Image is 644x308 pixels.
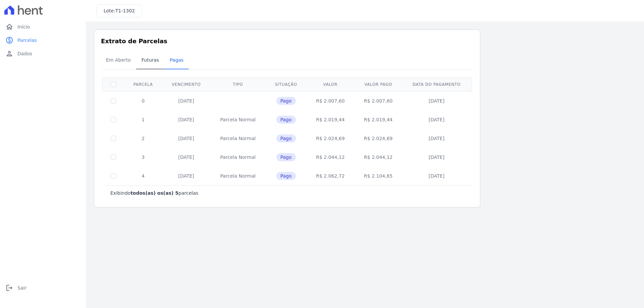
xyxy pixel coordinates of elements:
th: Parcela [124,77,162,91]
i: person [5,50,13,58]
i: home [5,23,13,31]
h3: Extrato de Parcelas [101,37,473,46]
i: logout [5,284,13,292]
span: Dados [17,50,32,57]
span: Início [17,23,30,30]
input: Só é possível selecionar pagamentos em aberto [111,98,116,104]
td: [DATE] [402,148,471,167]
td: [DATE] [402,129,471,148]
span: Pago [276,97,296,105]
span: Parcelas [17,37,37,44]
td: R$ 2.062,72 [307,167,355,185]
i: paid [5,36,13,44]
td: Parcela Normal [210,148,266,167]
td: 3 [124,148,162,167]
td: Parcela Normal [210,110,266,129]
a: personDados [3,47,83,60]
a: paidParcelas [3,34,83,47]
td: 0 [124,91,162,110]
td: 2 [124,129,162,148]
input: Só é possível selecionar pagamentos em aberto [111,173,116,179]
a: homeInício [3,20,83,34]
span: T1-1302 [115,8,135,13]
th: Situação [266,77,307,91]
td: R$ 2.024,69 [354,129,402,148]
a: logoutSair [3,281,83,295]
p: Exibindo parcelas [110,190,198,196]
span: Sair [17,285,26,291]
span: Pago [276,153,296,161]
td: R$ 2.007,60 [307,91,355,110]
b: todos(as) os(as) 5 [130,190,178,196]
td: [DATE] [162,167,210,185]
span: Pago [276,134,296,142]
td: R$ 2.019,44 [354,110,402,129]
td: R$ 2.007,60 [354,91,402,110]
span: Futuras [138,53,163,67]
td: 1 [124,110,162,129]
input: Só é possível selecionar pagamentos em aberto [111,155,116,160]
th: Valor pago [354,77,402,91]
td: [DATE] [162,129,210,148]
span: Em Aberto [102,53,135,67]
th: Tipo [210,77,266,91]
input: Só é possível selecionar pagamentos em aberto [111,117,116,122]
td: R$ 2.044,12 [307,148,355,167]
td: [DATE] [402,167,471,185]
td: R$ 2.024,69 [307,129,355,148]
td: [DATE] [162,110,210,129]
td: [DATE] [162,91,210,110]
td: Parcela Normal [210,129,266,148]
td: [DATE] [402,110,471,129]
span: Pago [276,172,296,180]
th: Data do pagamento [402,77,471,91]
td: R$ 2.019,44 [307,110,355,129]
a: Em Aberto [101,52,136,69]
td: 4 [124,167,162,185]
span: Pago [276,116,296,124]
span: Pagas [166,53,187,67]
h3: Lote: [104,7,135,14]
td: R$ 2.104,65 [354,167,402,185]
a: Pagas [164,52,189,69]
th: Vencimento [162,77,210,91]
td: [DATE] [402,91,471,110]
td: Parcela Normal [210,167,266,185]
td: R$ 2.044,12 [354,148,402,167]
a: Futuras [136,52,164,69]
td: [DATE] [162,148,210,167]
input: Só é possível selecionar pagamentos em aberto [111,136,116,141]
th: Valor [307,77,355,91]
